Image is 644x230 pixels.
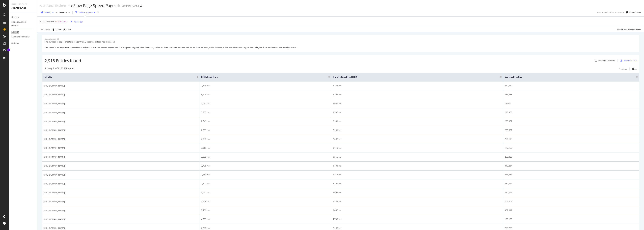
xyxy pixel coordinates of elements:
[505,164,638,167] div: 342,264
[333,102,502,105] div: 2,085 ms
[505,218,638,221] div: 196,190
[594,59,615,63] button: Manage Columns
[11,41,35,45] a: Settings
[201,84,330,87] div: 2,345 ms
[43,147,65,150] span: [URL][DOMAIN_NAME]
[632,67,637,71] button: Next
[43,75,192,78] span: Full URL
[598,59,615,62] div: Manage Columns
[11,20,32,27] div: Manage Alerts & Groups
[505,147,638,150] div: 172,153
[11,6,34,10] div: AlertPanel
[505,191,638,194] div: 275,791
[201,138,330,141] div: 2,898 ms
[11,35,35,39] a: Explorer Bookmarks
[333,200,502,203] div: 2,149 ms
[505,93,638,96] div: 231,288
[201,120,330,123] div: 2,541 ms
[201,155,330,158] div: 3,355 ms
[55,11,58,14] span: vs
[56,20,57,23] span: >
[43,120,65,123] span: [URL][DOMAIN_NAME]
[629,11,641,14] div: Save As New
[632,68,637,70] div: Next
[73,3,116,8] div: Slow Page Speed Pages
[201,182,330,185] div: 2,701 ms
[11,15,19,19] div: Overview
[333,93,502,96] div: 3,504 ms
[45,40,637,49] div: The number of pages that take longer than 2 seconds to load has increased. Site speed is an impor...
[43,84,65,88] span: [URL][DOMAIN_NAME]
[11,30,35,34] a: Explorer
[3,1,40,7] div: Which role best describes you?
[69,20,83,24] button: Add Filter
[624,59,637,62] div: Export as CSV
[40,4,67,7] a: AlertPanel Explorer
[505,173,638,176] div: 238,451
[333,147,502,150] div: 3,019 ms
[58,10,71,15] button: Previous
[74,20,83,23] div: Add Filter
[505,120,638,123] div: 286,382
[333,138,502,141] div: 2,898 ms
[201,164,330,167] div: 3,735 ms
[333,120,502,123] div: 2,541 ms
[121,4,139,8] div: [DOMAIN_NAME]
[333,155,502,158] div: 3,355 ms
[333,129,502,132] div: 2,291 ms
[43,227,65,230] span: [URL][DOMAIN_NAME]
[38,9,43,16] button: Submit your response
[11,3,34,6] div: Intelligence
[45,2,47,4] div: Close survey
[58,19,66,24] span: 2,000 ms
[333,218,502,221] div: 4,709 ms
[333,173,502,176] div: 2,213 ms
[40,10,55,15] button: [DATE]
[505,84,638,87] div: 260,039
[333,227,502,230] div: 2,298 ms
[333,191,502,194] div: 4,697 ms
[43,191,65,194] span: [URL][DOMAIN_NAME]
[505,209,638,212] div: 301,042
[201,191,330,194] div: 4,697 ms
[201,93,330,96] div: 3,504 ms
[45,37,56,40] div: Description:
[505,227,638,230] div: 268,285
[56,28,61,31] div: Clear
[43,138,65,141] span: [URL][DOMAIN_NAME]
[201,102,330,105] div: 2,085 ms
[43,209,65,212] span: [URL][DOMAIN_NAME]
[616,27,641,32] button: Switch to Advanced Mode
[505,138,638,141] div: 266,195
[62,27,71,32] button: Save
[11,15,35,19] a: Overview
[201,75,323,78] span: HTML Load Time
[333,209,502,212] div: 3,466 ms
[201,200,330,203] div: 2,149 ms
[44,28,50,31] div: Apply
[201,111,330,114] div: 3,705 ms
[79,11,93,14] div: 1 Filter Applied
[43,111,65,114] span: [URL][DOMAIN_NAME]
[140,5,142,7] div: arrow-right-arrow-left
[43,173,65,177] span: [URL][DOMAIN_NAME]
[44,11,51,14] span: 2025 Aug. 21st
[333,164,502,167] div: 3,735 ms
[40,27,50,32] button: Apply
[333,84,502,87] div: 2,345 ms
[45,67,74,71] div: Showing 1 to 50 of 2,918 entries
[43,102,65,105] span: [URL][DOMAIN_NAME]
[505,111,638,114] div: 233,953
[619,68,627,70] div: Previous
[617,28,641,31] div: Switch to Advanced Mode
[43,164,65,168] span: [URL][DOMAIN_NAME]
[58,11,67,14] span: Previous
[43,218,65,221] span: [URL][DOMAIN_NAME]
[597,11,624,14] div: Last modifications not saved
[43,200,65,203] span: [URL][DOMAIN_NAME]
[333,182,502,185] div: 2,701 ms
[11,30,19,34] div: Explorer
[333,75,495,78] span: Time To First Byte (TTFB)
[11,35,30,39] div: Explorer Bookmarks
